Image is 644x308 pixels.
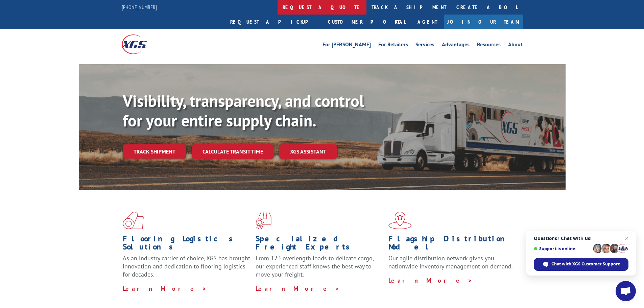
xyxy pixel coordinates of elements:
[534,258,628,271] span: Chat with XGS Customer Support
[534,236,628,241] span: Questions? Chat with us!
[534,246,591,251] span: Support is online
[415,42,434,49] a: Services
[123,285,207,292] a: Learn More >
[123,212,144,229] img: xgs-icon-total-supply-chain-intelligence-red
[256,212,271,229] img: xgs-icon-focused-on-flooring-red
[123,235,251,254] h1: Flooring Logistics Solutions
[323,42,371,49] a: For [PERSON_NAME]
[411,15,444,29] a: Agent
[442,42,470,49] a: Advantages
[388,277,473,284] a: Learn More >
[279,144,337,159] a: XGS ASSISTANT
[388,212,412,229] img: xgs-icon-flagship-distribution-model-red
[323,15,411,29] a: Customer Portal
[256,235,383,254] h1: Specialized Freight Experts
[477,42,501,49] a: Resources
[388,235,516,254] h1: Flagship Distribution Model
[378,42,408,49] a: For Retailers
[616,281,636,301] a: Open chat
[123,144,186,159] a: Track shipment
[256,254,383,284] p: From 123 overlength loads to delicate cargo, our experienced staff knows the best way to move you...
[508,42,523,49] a: About
[225,15,323,29] a: Request a pickup
[123,90,364,131] b: Visibility, transparency, and control for your entire supply chain.
[444,15,523,29] a: Join Our Team
[122,4,157,10] a: [PHONE_NUMBER]
[192,144,274,159] a: Calculate transit time
[551,261,620,267] span: Chat with XGS Customer Support
[388,254,513,270] span: Our agile distribution network gives you nationwide inventory management on demand.
[256,285,340,292] a: Learn More >
[123,254,250,278] span: As an industry carrier of choice, XGS has brought innovation and dedication to flooring logistics...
